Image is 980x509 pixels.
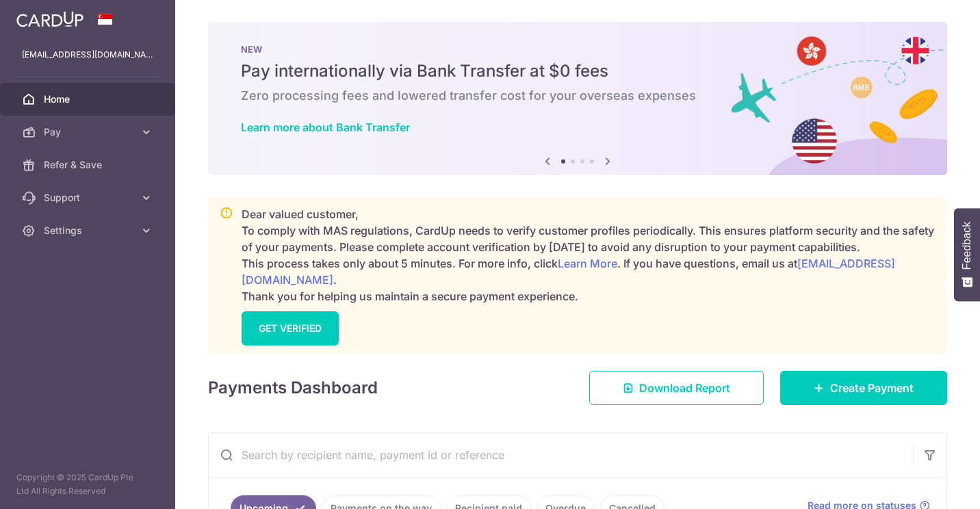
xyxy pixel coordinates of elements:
[44,158,134,172] span: Refer & Save
[44,224,134,237] span: Settings
[208,22,947,175] img: Bank transfer banner
[954,208,980,301] button: Feedback - Show survey
[22,48,153,62] p: [EMAIL_ADDRESS][DOMAIN_NAME]
[639,380,730,396] span: Download Report
[241,60,914,82] h5: Pay internationally via Bank Transfer at $0 fees
[44,191,134,205] span: Support
[830,380,914,396] span: Create Payment
[241,120,410,134] a: Learn more about Bank Transfer
[241,88,914,104] h6: Zero processing fees and lowered transfer cost for your overseas expenses
[16,11,83,27] img: CardUp
[241,44,914,55] p: NEW
[209,433,914,477] input: Search by recipient name, payment id or reference
[780,371,947,405] a: Create Payment
[589,371,764,405] a: Download Report
[242,311,339,345] a: GET VERIFIED
[961,222,973,270] span: Feedback
[44,92,134,106] span: Home
[208,376,378,400] h4: Payments Dashboard
[242,206,936,304] p: Dear valued customer, To comply with MAS regulations, CardUp needs to verify customer profiles pe...
[44,125,134,139] span: Pay
[558,257,617,270] a: Learn More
